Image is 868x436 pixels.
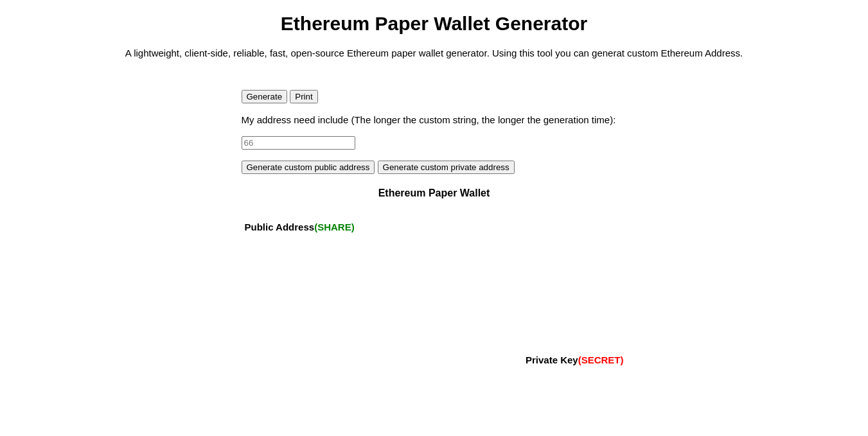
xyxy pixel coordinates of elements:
th: Public Address [242,215,627,239]
p: A lightweight, client-side, reliable, fast, open-source Ethereum paper wallet generator. Using th... [5,48,863,58]
div: Private Key [526,354,624,365]
button: Generate custom private address [378,161,515,174]
button: Generate [242,90,288,103]
button: Generate custom public address [242,161,375,174]
input: 66 [242,136,355,150]
label: My address need include (The longer the custom string, the longer the generation time): [242,114,616,125]
button: Print [290,90,317,103]
span: Ethereum Paper Wallet [378,187,490,198]
h1: Ethereum Paper Wallet Generator [5,13,863,35]
span: (SECRET) [578,354,624,365]
span: (SHARE) [314,222,355,232]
